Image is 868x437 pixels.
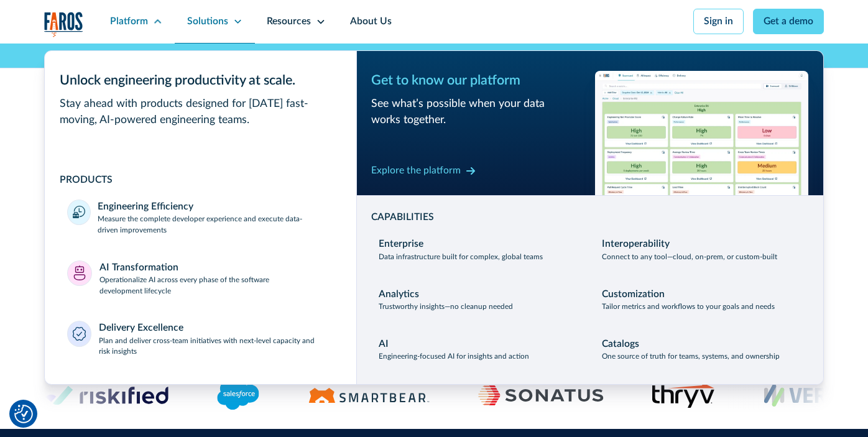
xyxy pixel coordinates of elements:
[98,200,193,214] div: Engineering Efficiency
[652,383,715,408] img: Thryv's logo
[110,14,148,29] div: Platform
[379,237,423,251] div: Enterprise
[60,71,341,91] div: Unlock engineering productivity at scale.
[753,9,823,34] a: Get a demo
[379,287,419,301] div: Analytics
[98,214,334,236] p: Measure the complete developer experience and execute data-driven improvements
[371,71,584,91] div: Get to know our platform
[99,260,178,275] div: AI Transformation
[60,314,341,365] a: Delivery ExcellencePlan and deliver cross-team initiatives with next-level capacity and risk insi...
[217,380,259,410] img: Logo of the CRM platform Salesforce.
[44,12,83,37] img: Logo of the analytics and reporting company Faros.
[14,405,33,423] img: Revisit consent button
[602,337,639,351] div: Catalogs
[602,287,665,301] div: Customization
[693,9,743,34] a: Sign in
[371,161,475,180] a: Explore the platform
[379,301,513,313] p: Trustworthy insights—no cleanup needed
[308,388,430,403] img: Logo of the software testing platform SmartBear.
[60,96,341,129] div: Stay ahead with products designed for [DATE] fast-moving, AI-powered engineering teams.
[602,301,775,313] p: Tailor metrics and workflows to your goals and needs
[371,210,808,224] div: CAPABILITIES
[371,280,585,320] a: AnalyticsTrustworthy insights—no cleanup needed
[595,329,809,370] a: CatalogsOne source of truth for teams, systems, and ownership
[595,71,808,195] img: Workflow productivity trends heatmap chart
[379,252,543,263] p: Data infrastructure built for complex, global teams
[187,14,228,29] div: Solutions
[595,280,809,320] a: CustomizationTailor metrics and workflows to your goals and needs
[371,230,585,270] a: EnterpriseData infrastructure built for complex, global teams
[14,405,33,423] button: Cookie Settings
[595,230,809,270] a: InteroperabilityConnect to any tool—cloud, on-prem, or custom-built
[478,385,604,405] img: Sonatus Logo
[371,329,585,370] a: AIEngineering-focused AI for insights and action
[602,252,777,263] p: Connect to any tool—cloud, on-prem, or custom-built
[371,163,461,178] div: Explore the platform
[99,275,335,297] p: Operationalize AI across every phase of the software development lifecycle
[267,14,311,29] div: Resources
[44,44,823,385] nav: Platform
[371,96,584,129] div: See what’s possible when your data works together.
[99,336,335,357] p: Plan and deliver cross-team initiatives with next-level capacity and risk insights
[44,12,83,37] a: home
[60,253,341,304] a: AI TransformationOperationalize AI across every phase of the software development lifecycle
[379,337,389,351] div: AI
[379,351,529,362] p: Engineering-focused AI for insights and action
[60,192,341,243] a: Engineering EfficiencyMeasure the complete developer experience and execute data-driven improvements
[602,237,670,251] div: Interoperability
[602,351,780,362] p: One source of truth for teams, systems, and ownership
[45,385,169,405] img: Logo of the risk management platform Riskified.
[99,321,183,335] div: Delivery Excellence
[60,173,341,187] div: PRODUCTS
